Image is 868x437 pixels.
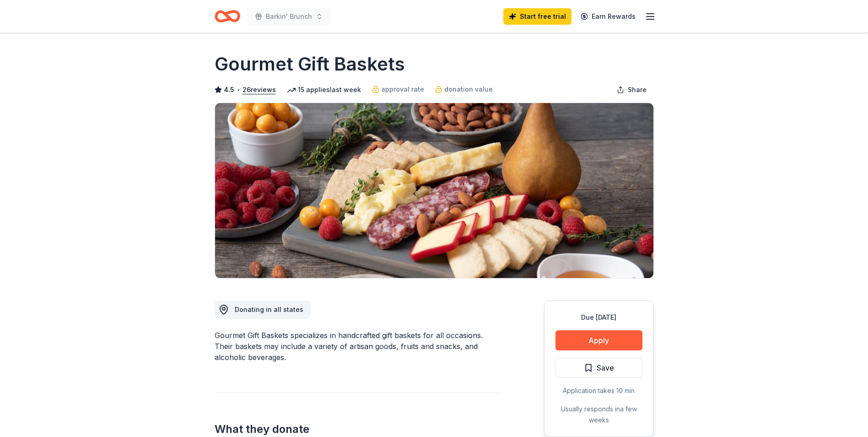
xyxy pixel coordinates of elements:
a: Earn Rewards [575,8,641,25]
h2: What they donate [215,422,500,437]
a: Start free trial [503,8,571,25]
button: Save [555,358,642,378]
span: approval rate [381,84,424,95]
button: 26reviews [243,84,276,95]
a: Home [215,5,240,27]
h1: Gourmet Gift Baskets [215,51,405,77]
span: Save [597,362,614,374]
span: 4.5 [224,84,234,95]
span: Share [628,84,647,95]
span: donation value [444,84,493,95]
img: Image for Gourmet Gift Baskets [215,103,653,278]
div: 15 applies last week [287,84,361,95]
button: Barkin' Brunch [248,7,330,26]
button: Share [609,81,654,99]
span: Donating in all states [235,306,303,313]
div: Due [DATE] [555,312,642,323]
a: approval rate [372,84,424,95]
span: • [237,86,240,93]
button: Apply [555,330,642,350]
a: donation value [435,84,493,95]
div: Application takes 10 min [555,385,642,396]
div: Usually responds in a few weeks [555,404,642,426]
span: Barkin' Brunch [266,11,312,22]
div: Gourmet Gift Baskets specializes in handcrafted gift baskets for all occasions. Their baskets may... [215,330,500,363]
